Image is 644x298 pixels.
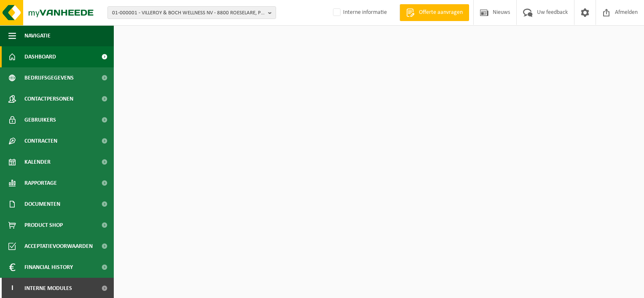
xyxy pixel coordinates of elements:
[24,67,74,88] span: Bedrijfsgegevens
[400,4,469,21] a: Offerte aanvragen
[24,46,56,67] span: Dashboard
[331,6,387,19] label: Interne informatie
[417,8,465,17] span: Offerte aanvragen
[24,215,63,236] span: Product Shop
[24,25,51,46] span: Navigatie
[112,7,265,19] span: 01-000001 - VILLEROY & BOCH WELLNESS NV - 8800 ROESELARE, POPULIERSTRAAT 1
[24,173,57,194] span: Rapportage
[24,194,60,215] span: Documenten
[24,130,57,152] span: Contracten
[24,88,73,109] span: Contactpersonen
[24,109,56,130] span: Gebruikers
[107,6,276,19] button: 01-000001 - VILLEROY & BOCH WELLNESS NV - 8800 ROESELARE, POPULIERSTRAAT 1
[24,152,51,173] span: Kalender
[24,236,93,257] span: Acceptatievoorwaarden
[24,257,73,278] span: Financial History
